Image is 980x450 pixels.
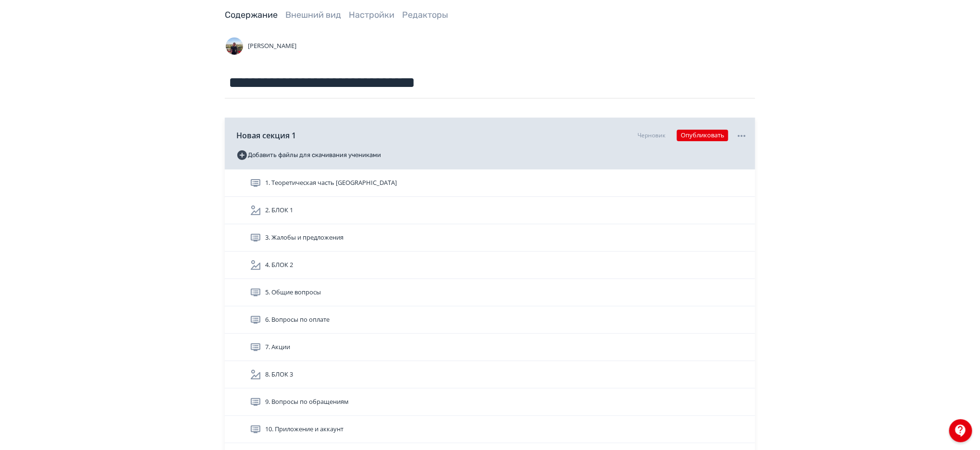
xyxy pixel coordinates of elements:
div: 7. Акции [225,334,755,361]
a: Внешний вид [285,10,341,20]
div: 6. Вопросы по оплате [225,306,755,334]
span: 7. Акции [265,342,290,352]
div: 9. Вопросы по обращениям [225,389,755,416]
div: 4. БЛОК 2 [225,252,755,279]
div: 3. Жалобы и предложения [225,224,755,252]
div: 1. Теоретическая часть [GEOGRAPHIC_DATA] [225,170,755,197]
button: Добавить файлы для скачивания учениками [236,147,381,163]
span: 4. БЛОК 2 [265,260,293,270]
span: 2. БЛОК 1 [265,206,293,215]
div: 10. Приложение и аккаунт [225,416,755,443]
span: [PERSON_NAME] [248,41,296,51]
span: 3. Жалобы и предложения [265,233,343,243]
span: 10. Приложение и аккаунт [265,425,343,434]
span: 8. БЛОК 3 [265,370,293,379]
div: Черновик [637,131,665,140]
a: Настройки [349,10,394,20]
span: 5. Общие вопросы [265,288,321,297]
span: 1. Теоретическая часть Confluence [265,178,397,188]
div: 8. БЛОК 3 [225,361,755,389]
span: 9. Вопросы по обращениям [265,397,349,407]
a: Содержание [225,10,278,20]
a: Редакторы [402,10,448,20]
div: 5. Общие вопросы [225,279,755,306]
span: 6. Вопросы по оплате [265,315,330,325]
div: 2. БЛОК 1 [225,197,755,224]
img: Avatar [225,36,244,56]
button: Опубликовать [677,130,728,141]
span: Новая секция 1 [236,130,296,141]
